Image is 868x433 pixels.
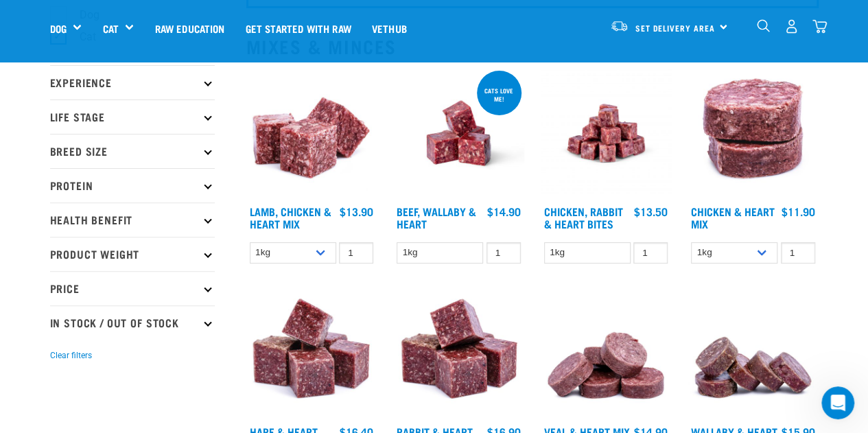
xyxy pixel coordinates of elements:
[541,288,672,419] img: 1152 Veal Heart Medallions 01
[50,134,215,168] p: Breed Size
[250,208,331,226] a: Lamb, Chicken & Heart Mix
[610,20,629,32] img: van-moving.png
[235,1,362,56] a: Get started with Raw
[246,288,377,419] img: Pile Of Cubed Hare Heart For Pets
[812,19,827,34] img: home-icon@2x.png
[246,68,377,199] img: 1124 Lamb Chicken Heart Mix 01
[782,205,815,218] div: $11.90
[691,208,775,226] a: Chicken & Heart Mix
[781,242,815,264] input: 1
[688,288,819,419] img: 1093 Wallaby Heart Medallions 01
[477,80,521,109] div: Cats love me!
[634,205,668,218] div: $13.50
[393,68,524,199] img: Raw Essentials 2024 July2572 Beef Wallaby Heart
[362,1,417,56] a: Vethub
[102,21,118,36] a: Cat
[821,386,854,419] iframe: Intercom live chat
[340,205,373,218] div: $13.90
[544,208,623,226] a: Chicken, Rabbit & Heart Bites
[50,349,92,362] button: Clear filters
[635,25,715,30] span: Set Delivery Area
[50,100,215,134] p: Life Stage
[633,242,668,264] input: 1
[50,168,215,202] p: Protein
[50,305,215,340] p: In Stock / Out Of Stock
[339,242,373,264] input: 1
[397,208,476,226] a: Beef, Wallaby & Heart
[50,271,215,305] p: Price
[50,65,215,100] p: Experience
[486,242,521,264] input: 1
[541,68,672,199] img: Chicken Rabbit Heart 1609
[393,288,524,419] img: 1087 Rabbit Heart Cubes 01
[50,202,215,237] p: Health Benefit
[688,68,819,199] img: Chicken and Heart Medallions
[487,205,521,218] div: $14.90
[50,21,67,36] a: Dog
[757,19,770,32] img: home-icon-1@2x.png
[50,237,215,271] p: Product Weight
[144,1,235,56] a: Raw Education
[784,19,799,34] img: user.png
